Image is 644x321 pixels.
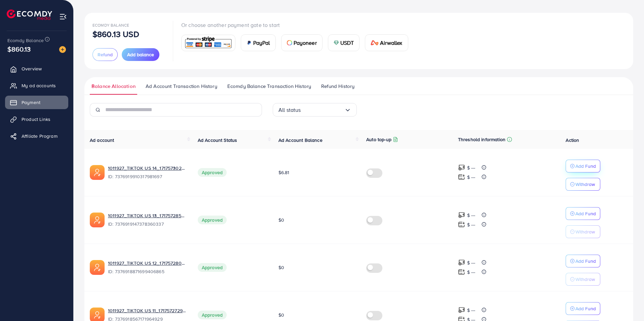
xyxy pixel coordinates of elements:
[575,228,595,236] p: Withdraw
[467,268,476,276] p: $ ---
[371,40,379,45] img: card
[108,173,187,180] span: ID: 7376919910317981697
[458,173,465,181] img: top-up amount
[90,137,114,143] span: Ad account
[108,165,187,180] div: <span class='underline'>1011927_TIKTOK US 14_1717573027453</span></br>7376919910317981697
[181,21,414,29] p: Or choose another payment gate to start
[278,105,301,115] span: All status
[575,275,595,283] p: Withdraw
[108,260,187,266] a: 1011927_TIKTOK US 12_1717572803572
[22,99,40,106] span: Payment
[365,34,408,51] a: cardAirwallex
[566,160,600,172] button: Add Fund
[127,51,154,58] span: Add balance
[253,39,270,47] span: PayPal
[59,13,67,21] img: menu
[146,83,217,90] span: Ad Account Transaction History
[467,221,476,229] p: $ ---
[108,307,187,314] a: 1011927_TIKTOK US 11_1717572729149
[90,260,105,275] img: ic-ads-acc.e4c84228.svg
[90,213,105,227] img: ic-ads-acc.e4c84228.svg
[5,113,68,126] a: Product Links
[108,212,187,228] div: <span class='underline'>1011927_TIKTOK US 13_1717572853057</span></br>7376919147378360337
[340,39,354,47] span: USDT
[281,34,323,51] a: cardPayoneer
[59,46,66,53] img: image
[575,180,595,188] p: Withdraw
[227,83,311,90] span: Ecomdy Balance Transaction History
[108,260,187,275] div: <span class='underline'>1011927_TIKTOK US 12_1717572803572</span></br>7376918871699406865
[198,216,227,224] span: Approved
[92,30,139,38] p: $860.13 USD
[198,263,227,272] span: Approved
[278,312,284,318] span: $0
[566,207,600,220] button: Add Fund
[287,40,292,45] img: card
[615,291,639,316] iframe: Chat
[366,135,391,143] p: Auto top-up
[566,273,600,286] button: Withdraw
[5,129,68,143] a: Affiliate Program
[566,302,600,315] button: Add Fund
[458,212,465,219] img: top-up amount
[575,210,596,218] p: Add Fund
[458,307,465,314] img: top-up amount
[467,173,476,181] p: $ ---
[278,264,284,271] span: $0
[467,259,476,267] p: $ ---
[334,40,339,45] img: card
[22,133,58,139] span: Affiliate Program
[108,268,187,275] span: ID: 7376918871699406865
[5,79,68,92] a: My ad accounts
[22,82,56,89] span: My ad accounts
[5,62,68,75] a: Overview
[198,311,227,319] span: Approved
[467,211,476,219] p: $ ---
[575,257,596,265] p: Add Fund
[328,34,360,51] a: cardUSDT
[458,259,465,266] img: top-up amount
[566,225,600,238] button: Withdraw
[278,137,323,143] span: Ad Account Balance
[458,221,465,228] img: top-up amount
[91,83,136,90] span: Balance Allocation
[467,306,476,314] p: $ ---
[122,48,159,61] button: Add balance
[98,51,113,58] span: Refund
[22,65,42,72] span: Overview
[22,116,50,123] span: Product Links
[7,44,31,54] span: $860.13
[247,40,252,45] img: card
[92,48,118,61] button: Refund
[108,221,187,227] span: ID: 7376919147378360337
[7,37,44,44] span: Ecomdy Balance
[566,178,600,191] button: Withdraw
[458,135,505,143] p: Threshold information
[90,165,105,180] img: ic-ads-acc.e4c84228.svg
[278,169,290,176] span: $6.81
[575,162,596,170] p: Add Fund
[467,164,476,172] p: $ ---
[278,217,284,223] span: $0
[5,96,68,109] a: Payment
[241,34,276,51] a: cardPayPal
[321,83,354,90] span: Refund History
[273,103,357,117] div: Search for option
[198,168,227,177] span: Approved
[575,304,596,313] p: Add Fund
[566,137,579,143] span: Action
[198,137,237,143] span: Ad Account Status
[458,268,465,276] img: top-up amount
[7,9,52,20] img: logo
[380,39,402,47] span: Airwallex
[458,164,465,171] img: top-up amount
[181,35,235,51] a: card
[184,36,233,50] img: card
[301,105,344,115] input: Search for option
[566,255,600,267] button: Add Fund
[92,22,129,28] span: Ecomdy Balance
[108,165,187,171] a: 1011927_TIKTOK US 14_1717573027453
[108,212,187,219] a: 1011927_TIKTOK US 13_1717572853057
[294,39,317,47] span: Payoneer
